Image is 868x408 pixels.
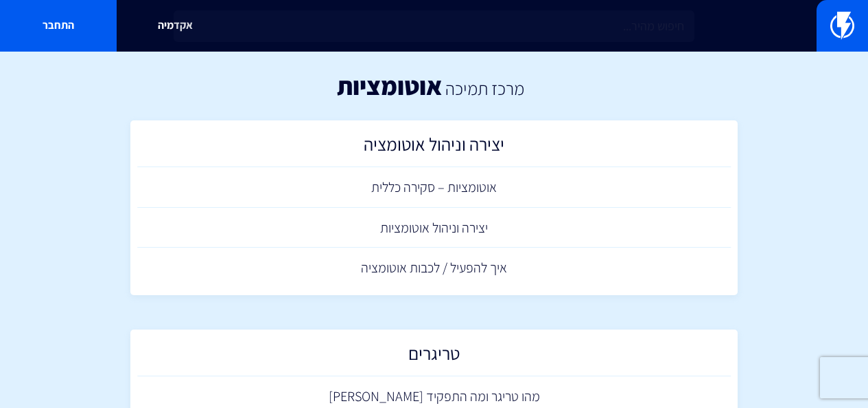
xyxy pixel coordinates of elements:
[137,208,731,248] a: יצירה וניהול אוטומציות
[337,72,442,100] h1: אוטומציות
[144,343,725,370] h2: טריגרים
[445,76,524,100] a: מרכז תמיכה
[144,134,725,161] h2: יצירה וניהול אוטומציה
[137,336,731,377] a: טריגרים
[137,167,731,208] a: אוטומציות – סקירה כללית
[137,127,731,168] a: יצירה וניהול אוטומציה
[137,248,731,288] a: איך להפעיל / לכבות אוטומציה
[174,10,694,42] input: חיפוש מהיר...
